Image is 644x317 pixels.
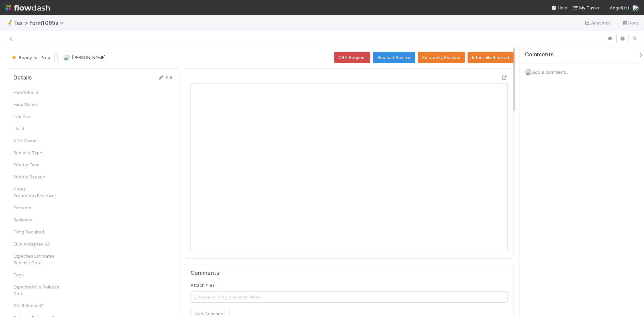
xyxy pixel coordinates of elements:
[13,253,64,266] div: Expected Estimates Release Date
[13,216,64,223] div: Reviewer
[13,283,64,297] div: Expected K1s Release Date
[13,137,64,144] div: VCA Owner
[622,19,639,27] a: Docs
[532,69,568,75] span: Add a comment...
[551,4,567,11] div: Help
[5,2,50,13] img: logo-inverted-e16ddd16eac7371096b0.svg
[5,20,12,25] span: 📝
[13,89,64,96] div: Form1065 Id
[191,292,507,302] span: Choose or drag and drop file(s)
[13,186,64,199] div: Notes - Preparer<>Reviewer
[191,282,216,288] label: Attach files:
[13,125,64,132] div: Llc Id
[13,241,64,247] div: Efile Accepted At
[13,302,64,309] div: K1s Released?
[13,74,32,81] h5: Details
[72,55,106,60] span: [PERSON_NAME]
[573,5,599,10] span: My Tasks
[632,5,639,11] img: avatar_e41e7ae5-e7d9-4d8d-9f56-31b0d7a2f4fd.png
[525,51,554,58] span: Comments
[13,228,64,235] div: Filing Required
[525,69,532,75] img: avatar_e41e7ae5-e7d9-4d8d-9f56-31b0d7a2f4fd.png
[610,5,629,10] span: AngelList
[13,19,67,26] span: Tax > Form1065s
[584,19,611,27] a: Analytics
[13,101,64,108] div: Fund Name
[191,270,508,276] h5: Comments
[573,4,599,11] a: My Tasks
[334,52,370,63] button: CRA Request
[13,173,64,180] div: Priority Reason
[13,204,64,211] div: Preparer
[13,271,64,278] div: Tags
[57,52,110,63] button: [PERSON_NAME]
[373,52,415,63] button: Request Review
[63,54,70,61] img: avatar_e41e7ae5-e7d9-4d8d-9f56-31b0d7a2f4fd.png
[158,75,174,80] a: Edit
[418,52,465,63] button: Externally Blocked
[468,52,514,63] button: Internally Blocked
[13,113,64,120] div: Tax Year
[13,161,64,168] div: Priority Fund
[13,149,64,156] div: Request Type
